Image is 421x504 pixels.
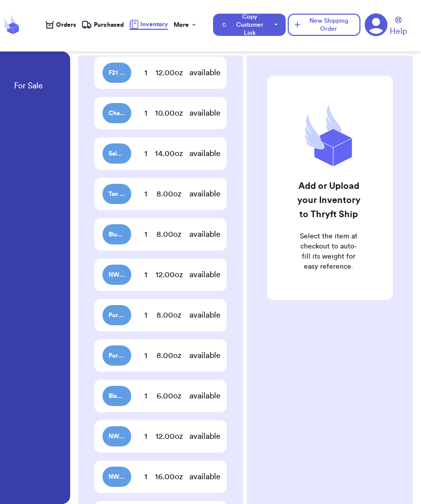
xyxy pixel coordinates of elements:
div: 12.00 oz [148,67,189,79]
a: Orders [45,21,76,29]
span: Chaps Flannel SZ L [109,109,125,117]
p: Select the item at checkout to auto-fill its weight for easy reference. [297,231,361,272]
a: Purchased [81,20,124,30]
span: F21 Gingham Cropped Cardigan SZ L [109,69,125,77]
span: Orders [56,21,76,29]
span: NWT Fashion Nova skinny jeans SZ 1/25" [109,473,125,481]
div: 1 [131,471,160,483]
div: 1 [131,147,160,160]
div: 8.00 oz [148,188,189,200]
div: 1 [131,67,160,79]
div: 1 [131,430,160,442]
div: available [189,107,218,119]
div: available [189,430,218,442]
button: Copy Customer Link [213,14,286,36]
div: available [189,147,218,160]
div: 12.00 oz [148,430,189,442]
div: 8.00 oz [148,349,189,362]
div: 8.00 oz [148,309,189,321]
div: 1 [131,107,160,119]
div: 6.00 oz [148,390,189,402]
div: available [189,309,218,321]
div: available [189,390,218,402]
span: Tan American Eagle Bodysuit SZ S [109,190,125,198]
span: Purple Womens Best Biker Shorts SZ S [109,351,125,360]
div: More [174,21,197,29]
div: 1 [131,349,160,362]
button: New Shipping Order [288,14,360,36]
div: available [189,471,218,483]
div: available [189,67,218,79]
a: Help [390,17,407,37]
span: Black Seamless Papaya Tank SZ S [109,392,125,400]
div: 1 [131,390,160,402]
div: 14.00 oz [148,147,189,160]
div: available [189,349,218,362]
h2: Add or Upload your Inventory to Thryft Ship [297,179,361,221]
a: For Sale [14,80,43,94]
a: Inventory [129,20,168,30]
div: 1 [131,309,160,321]
span: Blue Beyond Yoga Biker Shorts SZ S [109,230,125,238]
span: Help [390,25,407,37]
div: 12.00 oz [148,269,189,281]
div: available [189,228,218,240]
div: 1 [131,228,160,240]
div: 8.00 oz [148,228,189,240]
span: NWT Black House of Harlow Bodysuit SZ S [109,271,125,279]
div: available [189,269,218,281]
span: Salmon Pink Free People Crewneck SZ M-XL [109,149,125,158]
span: Purple TNA Aritzia Biker Shorts SZ S [109,311,125,319]
span: Inventory [140,20,168,28]
div: 1 [131,188,160,200]
div: 16.00 oz [148,471,189,483]
span: Purchased [94,21,124,29]
span: NWT Blue Windsor Dress SZ S/M [109,432,125,440]
div: 10.00 oz [148,107,189,119]
div: available [189,188,218,200]
div: 1 [131,269,160,281]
